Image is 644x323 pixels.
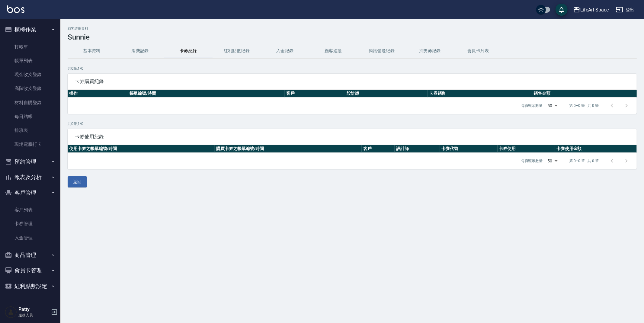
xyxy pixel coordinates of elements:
[2,217,58,231] a: 卡券管理
[345,90,428,98] th: 設計師
[569,103,599,108] p: 第 0–0 筆 共 0 筆
[68,145,215,153] th: 使用卡券之帳單編號/時間
[7,5,24,13] img: Logo
[428,90,532,98] th: 卡券銷售
[309,44,357,58] button: 顧客追蹤
[569,158,599,164] p: 第 0–0 筆 共 0 筆
[2,278,58,294] button: 紅利點數設定
[2,123,58,137] a: 排班表
[213,44,261,58] button: 紅利點數紀錄
[545,98,560,114] div: 50
[406,44,454,58] button: 抽獎券紀錄
[261,44,309,58] button: 入金紀錄
[164,44,213,58] button: 卡券紀錄
[75,78,630,85] span: 卡券購買紀錄
[521,103,543,108] p: 每頁顯示數量
[2,247,58,263] button: 商品管理
[580,6,609,14] div: LifeArt Space
[2,40,58,54] a: 打帳單
[357,44,406,58] button: 簡訊發送紀錄
[2,68,58,82] a: 現金收支登錄
[395,145,440,153] th: 設計師
[128,90,285,98] th: 帳單編號/時間
[2,185,58,201] button: 客戶管理
[68,66,637,71] p: 共 0 筆, 1 / 0
[68,27,637,30] h2: 顧客詳細資料
[556,4,568,16] button: save
[68,121,637,126] p: 共 0 筆, 1 / 0
[68,44,116,58] button: 基本資料
[362,145,395,153] th: 客戶
[614,4,637,15] button: 登出
[18,306,49,312] h5: Patty
[75,134,630,140] span: 卡券使用紀錄
[2,154,58,170] button: 預約管理
[2,263,58,278] button: 會員卡管理
[5,306,17,318] img: Person
[571,4,611,16] button: LifeArt Space
[440,145,497,153] th: 卡券代號
[454,44,502,58] button: 會員卡列表
[2,231,58,245] a: 入金管理
[498,145,555,153] th: 卡券使用
[285,90,345,98] th: 客戶
[555,145,637,153] th: 卡券使用金額
[68,176,87,187] button: 返回
[2,137,58,151] a: 現場電腦打卡
[2,96,58,110] a: 材料自購登錄
[545,153,560,169] div: 50
[2,54,58,68] a: 帳單列表
[215,145,362,153] th: 購買卡券之帳單編號/時間
[2,203,58,217] a: 客戶列表
[532,90,637,98] th: 銷售金額
[68,33,637,41] h3: Sunnie
[2,169,58,185] button: 報表及分析
[116,44,164,58] button: 消費記錄
[2,22,58,37] button: 櫃檯作業
[18,312,49,318] p: 服務人員
[521,158,543,164] p: 每頁顯示數量
[2,110,58,123] a: 每日結帳
[68,90,128,98] th: 操作
[2,82,58,95] a: 高階收支登錄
